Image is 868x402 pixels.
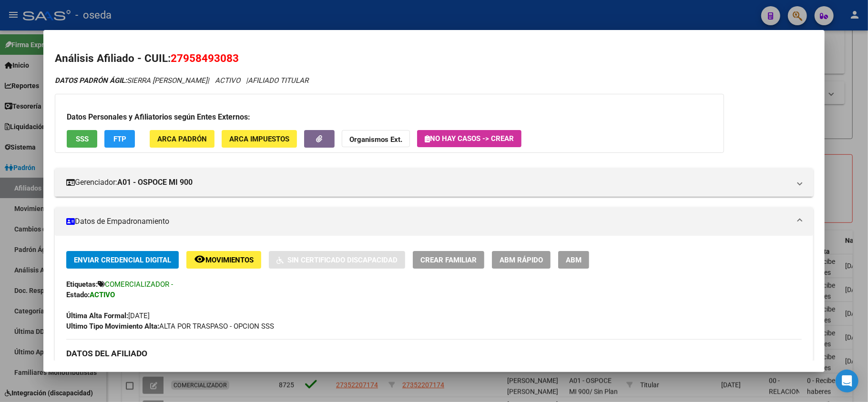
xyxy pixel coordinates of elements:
button: FTP [104,130,135,148]
span: Crear Familiar [420,256,477,264]
span: 27958493083 [171,52,239,64]
button: ABM Rápido [492,251,551,269]
span: COMERCIALIZADOR - [105,280,173,289]
strong: Ultimo Tipo Movimiento Alta: [66,322,159,331]
h3: Datos Personales y Afiliatorios según Entes Externos: [67,111,712,123]
strong: A01 - OSPOCE MI 900 [117,177,193,188]
button: Movimientos [186,251,261,269]
button: Crear Familiar [413,251,484,269]
span: Sin Certificado Discapacidad [287,256,398,264]
strong: Etiquetas: [66,280,98,289]
button: Organismos Ext. [342,130,410,148]
span: SIERRA [PERSON_NAME] [55,76,207,85]
span: [DATE] [66,312,150,320]
span: Movimientos [205,256,254,264]
strong: Organismos Ext. [349,135,402,144]
button: ARCA Impuestos [222,130,297,148]
span: ABM Rápido [500,256,543,264]
button: Enviar Credencial Digital [66,251,179,269]
mat-expansion-panel-header: Datos de Empadronamiento [55,207,813,236]
i: | ACTIVO | [55,76,308,85]
mat-panel-title: Datos de Empadronamiento [66,216,790,227]
span: AFILIADO TITULAR [248,76,308,85]
button: ABM [558,251,589,269]
button: Sin Certificado Discapacidad [269,251,405,269]
span: SSS [76,135,89,143]
button: SSS [67,130,97,148]
mat-expansion-panel-header: Gerenciador:A01 - OSPOCE MI 900 [55,168,813,197]
span: Enviar Credencial Digital [74,256,171,264]
strong: DATOS PADRÓN ÁGIL: [55,76,127,85]
span: ARCA Impuestos [229,135,289,143]
strong: ACTIVO [90,291,115,299]
h3: DATOS DEL AFILIADO [66,348,802,359]
h2: Análisis Afiliado - CUIL: [55,50,813,67]
button: ARCA Padrón [150,130,214,148]
div: Open Intercom Messenger [836,370,858,392]
mat-icon: remove_red_eye [194,253,205,265]
strong: Estado: [66,291,90,299]
span: ABM [566,256,582,264]
span: FTP [113,135,126,143]
span: ALTA POR TRASPASO - OPCION SSS [66,322,274,331]
span: ARCA Padrón [157,135,207,143]
strong: Última Alta Formal: [66,312,128,320]
span: No hay casos -> Crear [425,134,514,143]
mat-panel-title: Gerenciador: [66,177,790,188]
button: No hay casos -> Crear [417,130,521,147]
